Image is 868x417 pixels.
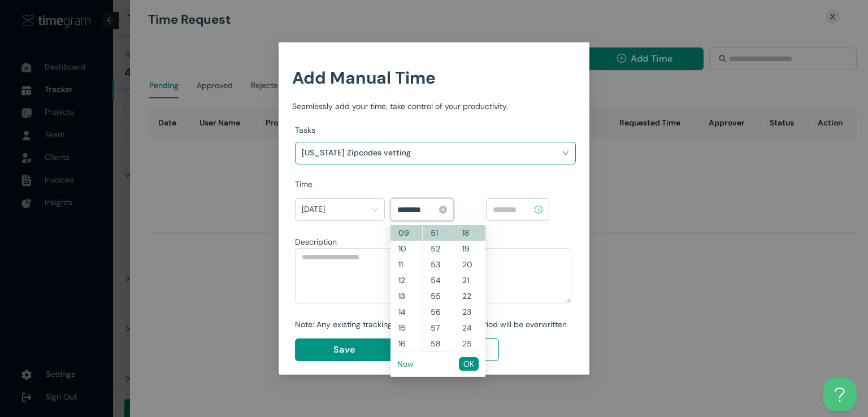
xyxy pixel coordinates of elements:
[295,318,571,331] div: Note: Any existing tracking data for the selected period will be overwritten
[333,342,355,357] span: Save
[292,64,576,91] h1: Add Manual Time
[459,357,479,371] button: OK
[423,304,454,320] div: 56
[463,358,474,370] span: OK
[423,272,454,288] div: 54
[454,320,485,336] div: 24
[454,257,485,272] div: 20
[390,336,422,351] div: 16
[423,241,454,257] div: 52
[423,225,454,241] div: 51
[423,288,454,304] div: 55
[390,272,422,288] div: 12
[295,236,571,248] div: Description
[454,241,485,257] div: 19
[454,336,485,351] div: 25
[423,320,454,336] div: 57
[423,257,454,272] div: 53
[397,359,414,369] a: Now
[302,201,378,219] span: Today
[454,272,485,288] div: 21
[390,320,422,336] div: 15
[454,225,485,241] div: 18
[390,288,422,304] div: 13
[295,338,393,361] button: Save
[390,241,422,257] div: 10
[295,178,576,190] div: Time
[390,225,422,241] div: 09
[823,377,857,411] iframe: Toggle Customer Support
[423,336,454,351] div: 58
[390,304,422,320] div: 14
[390,257,422,272] div: 11
[292,100,576,112] div: Seamlessly add your time, take control of your productivity.
[302,144,435,161] h1: [US_STATE] Zipcodes vetting
[454,304,485,320] div: 23
[295,124,576,136] div: Tasks
[454,288,485,304] div: 22
[439,206,447,214] span: close-circle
